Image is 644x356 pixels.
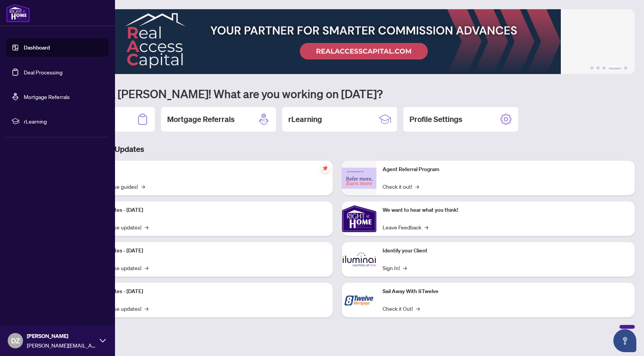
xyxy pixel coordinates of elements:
[424,223,428,231] span: →
[40,86,635,101] h1: Welcome back [PERSON_NAME]! What are you working on [DATE]?
[24,44,50,51] a: Dashboard
[145,304,148,313] span: →
[613,329,636,352] button: Open asap
[80,206,327,214] p: Platform Updates - [DATE]
[342,283,376,317] img: Sail Away With 8Twelve
[342,242,376,277] img: Identify your Client
[383,182,419,191] a: Check it out!→
[80,287,327,296] p: Platform Updates - [DATE]
[624,66,627,69] button: 5
[320,164,330,173] span: pushpin
[383,165,629,174] p: Agent Referral Program
[40,9,635,74] img: Slide 3
[416,304,420,313] span: →
[40,144,635,155] h3: Brokerage & Industry Updates
[342,168,376,189] img: Agent Referral Program
[609,66,621,69] button: 4
[383,264,407,272] a: Sign In!→
[11,335,20,346] span: DZ
[590,66,593,69] button: 1
[288,114,322,125] h2: rLearning
[24,93,70,100] a: Mortgage Referrals
[415,182,419,191] span: →
[403,264,407,272] span: →
[27,341,96,349] span: [PERSON_NAME][EMAIL_ADDRESS][DOMAIN_NAME]
[80,165,327,174] p: Self-Help
[383,287,629,296] p: Sail Away With 8Twelve
[27,332,96,340] span: [PERSON_NAME]
[383,206,629,214] p: We want to hear what you think!
[596,66,600,69] button: 2
[80,247,327,255] p: Platform Updates - [DATE]
[603,66,606,69] button: 3
[383,304,420,313] a: Check it Out!→
[409,114,462,125] h2: Profile Settings
[24,117,103,125] span: rLearning
[383,223,428,231] a: Leave Feedback→
[24,69,62,76] a: Deal Processing
[342,201,376,236] img: We want to hear what you think!
[6,4,30,22] img: logo
[383,247,629,255] p: Identify your Client
[167,114,235,125] h2: Mortgage Referrals
[145,223,148,231] span: →
[141,182,145,191] span: →
[145,264,148,272] span: →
